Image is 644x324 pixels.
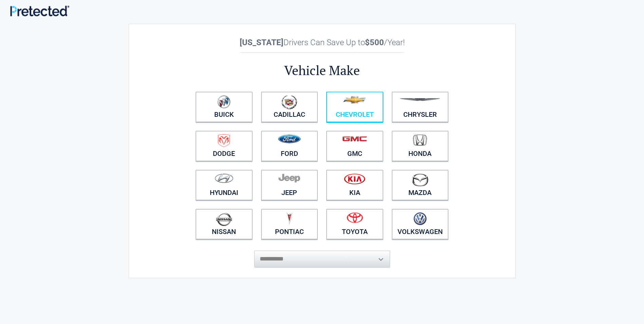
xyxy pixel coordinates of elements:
img: honda [413,134,427,146]
a: Kia [326,170,383,200]
img: dodge [218,134,230,147]
img: jeep [278,173,300,183]
a: Mazda [392,170,449,200]
img: Main Logo [10,5,69,16]
a: Buick [196,92,253,122]
img: hyundai [215,173,234,183]
a: Toyota [326,209,383,239]
a: Honda [392,131,449,161]
img: chrysler [399,98,441,101]
img: kia [344,173,365,184]
a: Volkswagen [392,209,449,239]
a: Hyundai [196,170,253,200]
h2: Drivers Can Save Up to /Year [191,38,453,47]
img: chevrolet [343,96,366,104]
img: cadillac [281,95,297,109]
img: mazda [411,173,428,186]
a: Jeep [261,170,318,200]
a: Nissan [196,209,253,239]
b: [US_STATE] [240,38,283,47]
img: pontiac [286,212,293,225]
img: buick [217,95,231,109]
img: nissan [216,212,232,226]
a: Chevrolet [326,92,383,122]
a: Cadillac [261,92,318,122]
img: ford [278,134,301,143]
img: volkswagen [413,212,427,226]
img: gmc [342,136,367,142]
a: Ford [261,131,318,161]
img: toyota [347,212,363,223]
a: Dodge [196,131,253,161]
a: Chrysler [392,92,449,122]
h2: Vehicle Make [191,62,453,79]
b: $500 [365,38,384,47]
a: GMC [326,131,383,161]
a: Pontiac [261,209,318,239]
